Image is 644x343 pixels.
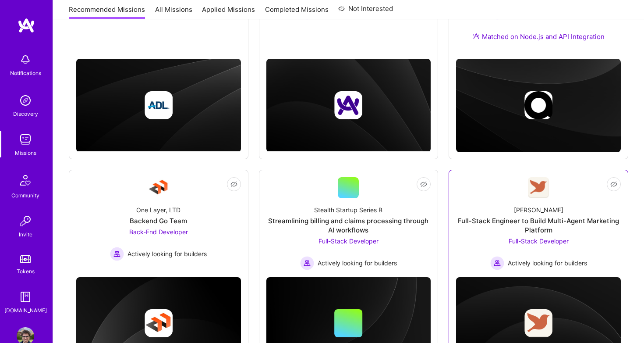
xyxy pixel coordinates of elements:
span: Actively looking for builders [127,249,207,258]
a: Company LogoOne Layer, LTDBackend Go TeamBack-End Developer Actively looking for buildersActively... [76,177,241,270]
img: Company logo [334,91,362,119]
div: Notifications [10,68,41,78]
img: Invite [17,212,34,230]
img: Actively looking for builders [300,256,314,270]
img: logo [18,18,35,33]
img: tokens [20,255,31,263]
div: Tokens [17,267,35,276]
img: teamwork [17,131,34,148]
div: Invite [19,230,32,239]
img: discovery [17,92,34,109]
span: Back-End Developer [129,228,188,236]
img: Company logo [524,309,552,337]
div: One Layer, LTD [136,205,180,214]
img: bell [17,51,34,68]
img: Company logo [145,91,173,119]
span: Actively looking for builders [318,258,397,268]
div: Discovery [13,109,38,118]
i: icon EyeClosed [610,181,617,188]
img: Community [15,170,36,191]
a: All Missions [155,5,192,19]
img: Actively looking for builders [110,247,124,261]
a: Stealth Startup Series BStreamlining billing and claims processing through AI workflowsFull-Stack... [266,177,431,270]
img: Ateam Purple Icon [473,32,480,39]
div: [DOMAIN_NAME] [4,306,47,315]
img: cover [456,59,621,152]
a: Not Interested [338,4,393,19]
img: guide book [17,288,34,306]
span: Full-Stack Developer [509,237,569,245]
div: Matched on Node.js and API Integration [473,32,605,41]
img: Company Logo [528,177,549,198]
i: icon EyeClosed [230,181,237,188]
img: Actively looking for builders [490,256,504,270]
img: Company logo [145,309,173,337]
div: Backend Go Team [130,216,187,225]
div: [PERSON_NAME] [514,205,563,214]
i: icon EyeClosed [420,181,427,188]
a: Company Logo[PERSON_NAME]Full-Stack Engineer to Build Multi-Agent Marketing PlatformFull-Stack De... [456,177,621,270]
div: Community [11,191,39,200]
a: Completed Missions [265,5,329,19]
span: Actively looking for builders [508,258,587,268]
div: Missions [15,148,36,157]
div: Streamlining billing and claims processing through AI workflows [266,216,431,235]
img: Company logo [524,91,552,119]
span: Full-Stack Developer [318,237,379,245]
img: Company Logo [148,177,169,198]
img: cover [266,59,431,152]
a: Applied Missions [202,5,255,19]
div: Stealth Startup Series B [314,205,382,214]
a: Recommended Missions [69,5,145,19]
div: Full-Stack Engineer to Build Multi-Agent Marketing Platform [456,216,621,235]
img: cover [76,59,241,152]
